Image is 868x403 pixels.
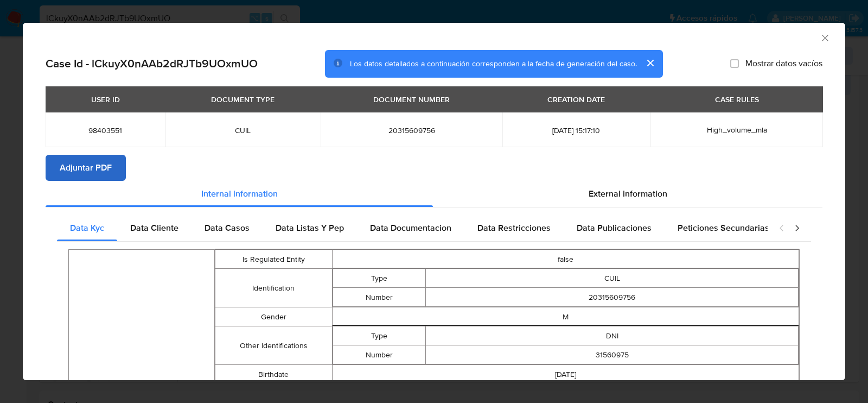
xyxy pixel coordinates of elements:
button: Adjuntar PDF [46,155,126,181]
input: Mostrar datos vacíos [730,59,739,68]
td: M [332,307,799,326]
h2: Case Id - lCkuyX0nAAb2dRJTb9UOxmUO [46,56,258,71]
td: Gender [215,307,332,326]
span: Adjuntar PDF [60,156,112,180]
td: Identification [215,269,332,307]
td: false [332,250,799,269]
div: closure-recommendation-modal [23,23,845,380]
span: Los datos detallados a continuación corresponden a la fecha de generación del caso. [350,58,637,69]
div: DOCUMENT NUMBER [367,90,456,109]
span: Peticiones Secundarias [678,222,769,234]
span: [DATE] 15:17:10 [515,125,637,135]
td: DNI [426,326,799,345]
span: Data Documentacion [370,222,451,234]
td: 31560975 [426,345,799,364]
td: CUIL [426,269,799,288]
td: 20315609756 [426,288,799,307]
span: Data Cliente [130,222,178,234]
div: DOCUMENT TYPE [205,90,281,109]
span: Internal information [201,187,278,200]
span: 20315609756 [334,125,489,135]
td: Type [333,269,426,288]
div: USER ID [85,90,126,109]
td: Is Regulated Entity [215,250,332,269]
div: CASE RULES [709,90,765,109]
span: External information [589,187,667,200]
td: Birthdate [215,365,332,384]
div: Detailed info [46,181,822,207]
span: 98403551 [59,125,152,135]
div: CREATION DATE [541,90,611,109]
span: Data Casos [205,222,250,234]
div: Detailed internal info [57,215,768,241]
td: Number [333,288,426,307]
span: High_volume_mla [707,124,767,135]
button: Cerrar ventana [820,33,829,42]
span: Mostrar datos vacíos [745,58,822,69]
span: Data Restricciones [477,222,551,234]
span: Data Listas Y Pep [276,222,344,234]
button: cerrar [637,50,663,76]
td: Number [333,345,426,364]
td: [DATE] [332,365,799,384]
span: Data Kyc [70,222,104,234]
td: Type [333,326,426,345]
span: Data Publicaciones [577,222,652,234]
span: CUIL [178,125,308,135]
td: Other Identifications [215,326,332,365]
